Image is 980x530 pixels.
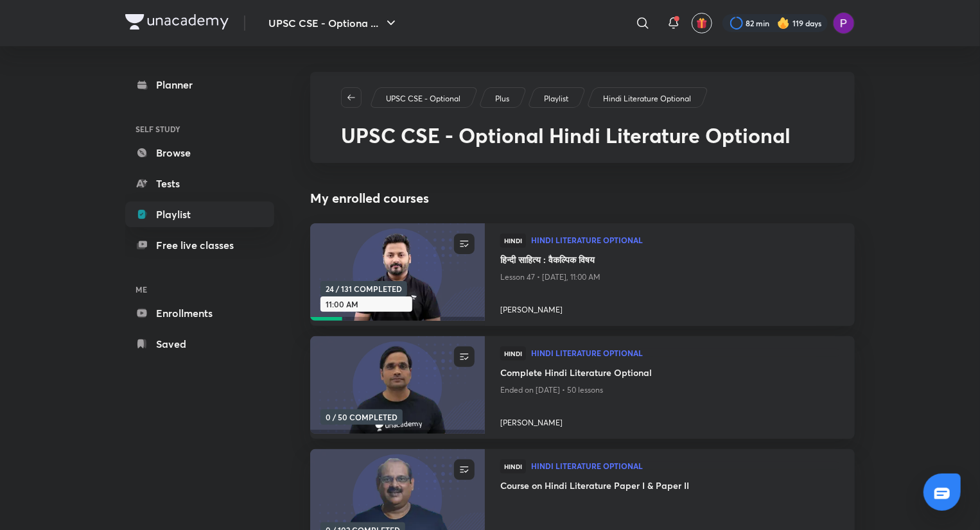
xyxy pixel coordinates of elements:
h6: SELF STUDY [125,118,274,140]
span: Hindi [500,459,526,474]
a: Free live classes [125,232,274,258]
p: UPSC CSE - Optional [386,93,460,105]
p: Plus [495,93,509,105]
p: Hindi Literature Optional [603,93,691,105]
span: UPSC CSE - Optional Hindi Literature Optional [341,121,791,149]
a: Tests [125,171,274,196]
button: UPSC CSE - Optiona ... [261,10,407,36]
a: new-thumbnail0 / 50 COMPLETED [310,336,485,439]
a: Saved [125,331,274,357]
h6: ME [125,278,274,300]
a: हिन्दी साहित्य : वैकल्पिक विषय [500,253,839,269]
img: Company Logo [125,14,229,30]
a: Planner [125,72,274,98]
a: Playlist [125,201,274,227]
span: Hindi Literature Optional [531,236,839,244]
span: 24 / 131 COMPLETED [320,281,407,296]
a: Enrollments [125,300,274,326]
img: Preeti Pandey [833,12,855,34]
span: 0 / 50 COMPLETED [320,409,403,425]
p: Playlist [544,93,568,105]
a: Plus [493,93,512,105]
img: avatar [696,17,708,29]
span: Hindi [500,346,526,361]
a: Company Logo [125,14,229,33]
a: Hindi Literature Optional [601,93,694,105]
span: Hindi Literature Optional [531,349,839,357]
a: new-thumbnail24 / 131 COMPLETED11:00 AM [310,223,485,326]
button: avatar [692,13,712,33]
img: new-thumbnail [308,223,486,322]
a: [PERSON_NAME] [500,412,839,429]
p: Ended on [DATE] • 50 lessons [500,382,839,398]
span: Hindi Literature Optional [531,462,839,470]
span: Hindi [500,234,526,248]
img: streak [777,17,790,30]
span: 11:00 AM [320,296,412,312]
a: Hindi Literature Optional [531,462,839,471]
a: Hindi Literature Optional [531,236,839,245]
a: UPSC CSE - Optional [384,93,463,105]
p: Lesson 47 • [DATE], 11:00 AM [500,269,839,286]
a: Playlist [542,93,571,105]
h4: My enrolled courses [310,189,855,208]
a: Hindi Literature Optional [531,349,839,358]
a: [PERSON_NAME] [500,299,839,316]
a: Complete Hindi Literature Optional [500,366,839,382]
a: Browse [125,140,274,166]
img: new-thumbnail [308,336,486,435]
a: Course on Hindi Literature Paper I & Paper II [500,479,839,495]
